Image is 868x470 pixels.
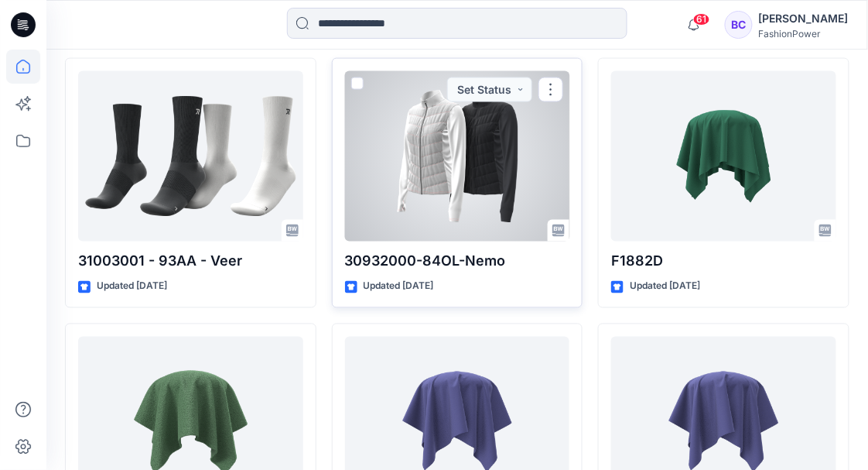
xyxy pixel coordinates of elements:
a: 31003001 - 93AA - Veer [78,71,303,242]
span: 61 [693,13,710,26]
p: 31003001 - 93AA - Veer [78,251,303,273]
div: [PERSON_NAME] [759,9,849,28]
p: Updated [DATE] [97,279,167,295]
p: F1882D [611,251,836,273]
p: Updated [DATE] [630,279,700,295]
p: 30932000-84OL-Nemo [345,251,570,273]
a: F1882D [611,71,836,242]
div: FashionPower [759,28,849,39]
p: Updated [DATE] [364,279,434,295]
a: 30932000-84OL-Nemo [345,71,570,242]
div: BC [725,11,753,39]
